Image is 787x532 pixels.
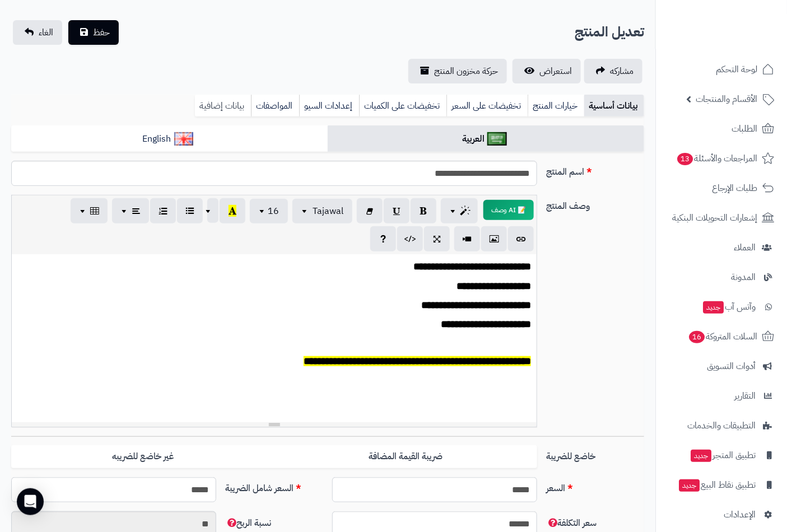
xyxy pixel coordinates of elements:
[663,234,780,261] a: العملاء
[691,450,711,462] span: جديد
[688,329,757,344] span: السلات المتروكة
[734,240,756,255] span: العملاء
[676,151,757,166] span: المراجعات والأسئلة
[663,293,780,320] a: وآتس آبجديد
[584,59,642,83] a: مشاركه
[696,91,757,107] span: الأقسام والمنتجات
[174,132,194,146] img: English
[575,21,644,44] h2: تعديل المنتج
[663,264,780,291] a: المدونة
[487,132,507,146] img: العربية
[542,195,649,213] label: وصف المنتج
[663,204,780,231] a: إشعارات التحويلات البنكية
[268,204,279,218] span: 16
[11,445,274,468] label: غير خاضع للضريبه
[703,301,724,314] span: جديد
[93,26,110,39] span: حفظ
[663,115,780,142] a: الطلبات
[672,210,757,226] span: إشعارات التحويلات البنكية
[663,323,780,350] a: السلات المتروكة16
[663,353,780,380] a: أدوات التسويق
[724,507,756,522] span: الإعدادات
[483,200,534,220] button: 📝 AI وصف
[13,20,62,45] a: الغاء
[663,472,780,498] a: تطبيق نقاط البيعجديد
[539,64,572,78] span: استعراض
[434,64,498,78] span: حركة مخزون المنتج
[546,516,597,530] span: سعر التكلفة
[359,95,446,117] a: تخفيضات على الكميات
[528,95,584,117] a: خيارات المنتج
[690,447,756,463] span: تطبيق المتجر
[689,331,705,343] span: 16
[663,382,780,409] a: التقارير
[584,95,644,117] a: بيانات أساسية
[734,388,756,404] span: التقارير
[712,180,757,196] span: طلبات الإرجاع
[663,442,780,469] a: تطبيق المتجرجديد
[251,95,299,117] a: المواصفات
[313,204,343,218] span: Tajawal
[663,175,780,202] a: طلبات الإرجاع
[221,477,328,495] label: السعر شامل الضريبة
[707,358,756,374] span: أدوات التسويق
[328,125,644,153] a: العربية
[732,121,757,137] span: الطلبات
[663,145,780,172] a: المراجعات والأسئلة13
[225,516,271,530] span: نسبة الربح
[687,418,756,433] span: التطبيقات والخدمات
[677,153,693,165] span: 13
[68,20,119,45] button: حفظ
[250,199,288,223] button: 16
[17,488,44,515] div: Open Intercom Messenger
[542,477,649,495] label: السعر
[542,445,649,463] label: خاضع للضريبة
[408,59,507,83] a: حركة مخزون المنتج
[716,62,757,77] span: لوحة التحكم
[711,26,776,50] img: logo-2.png
[274,445,537,468] label: ضريبة القيمة المضافة
[292,199,352,223] button: Tajawal
[11,125,328,153] a: English
[446,95,528,117] a: تخفيضات على السعر
[39,26,53,39] span: الغاء
[663,501,780,528] a: الإعدادات
[195,95,251,117] a: بيانات إضافية
[678,477,756,493] span: تطبيق نقاط البيع
[679,479,700,492] span: جديد
[663,56,780,83] a: لوحة التحكم
[513,59,581,83] a: استعراض
[542,161,649,179] label: اسم المنتج
[702,299,756,315] span: وآتس آب
[663,412,780,439] a: التطبيقات والخدمات
[299,95,359,117] a: إعدادات السيو
[610,64,634,78] span: مشاركه
[731,269,756,285] span: المدونة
